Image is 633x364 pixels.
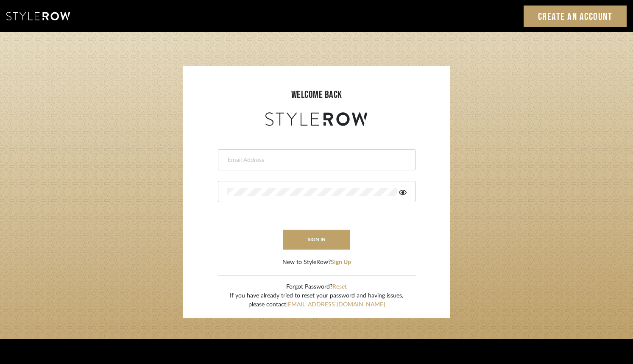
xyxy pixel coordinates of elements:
input: Email Address [227,156,404,164]
div: welcome back [192,87,442,103]
a: Create an Account [524,6,627,27]
a: [EMAIL_ADDRESS][DOMAIN_NAME] [286,302,385,308]
button: sign in [283,230,351,250]
div: Forgot Password? [230,283,403,292]
button: Reset [332,283,347,292]
button: Sign Up [331,258,351,267]
div: If you have already tried to reset your password and having issues, please contact [230,292,403,309]
div: New to StyleRow? [282,258,351,267]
